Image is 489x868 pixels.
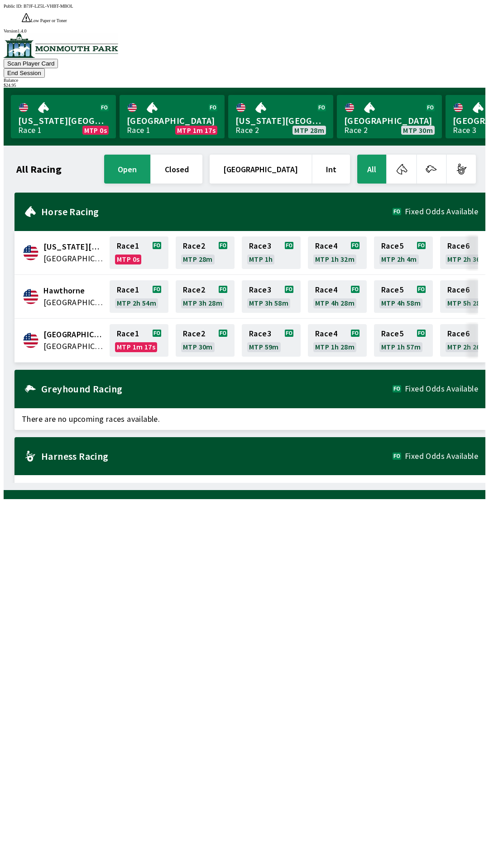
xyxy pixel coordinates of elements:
[405,385,478,392] span: Fixed Odds Available
[151,155,202,184] button: closed
[381,255,417,263] span: MTP 2h 4m
[447,343,487,350] span: MTP 2h 26m
[117,330,139,337] span: Race 1
[308,324,367,357] a: Race4MTP 1h 28m
[176,236,235,269] a: Race2MTP 28m
[127,127,150,134] div: Race 1
[315,286,337,293] span: Race 4
[453,127,476,134] div: Race 3
[16,165,62,173] h1: All Racing
[43,285,104,297] span: Hawthorne
[374,280,433,313] a: Race5MTP 4h 58m
[405,208,478,215] span: Fixed Odds Available
[176,324,235,357] a: Race2MTP 30m
[11,95,116,138] a: [US_STATE][GEOGRAPHIC_DATA]Race 1MTP 0s
[381,286,403,293] span: Race 5
[249,255,273,263] span: MTP 1h
[183,299,222,307] span: MTP 3h 28m
[249,343,279,350] span: MTP 59m
[242,236,301,269] a: Race3MTP 1h
[183,286,205,293] span: Race 2
[43,297,104,308] span: United States
[403,127,433,134] span: MTP 30m
[308,236,367,269] a: Race4MTP 1h 32m
[337,95,442,138] a: [GEOGRAPHIC_DATA]Race 2MTP 30m
[315,299,355,307] span: MTP 4h 28m
[228,95,333,138] a: [US_STATE][GEOGRAPHIC_DATA]Race 2MTP 28m
[84,127,107,134] span: MTP 0s
[447,299,487,307] span: MTP 5h 28m
[176,280,235,313] a: Race2MTP 3h 28m
[41,208,393,215] h2: Horse Racing
[447,330,470,337] span: Race 6
[41,385,393,392] h2: Greyhound Racing
[120,95,225,138] a: [GEOGRAPHIC_DATA]Race 1MTP 1m 17s
[41,453,393,460] h2: Harness Racing
[4,83,485,88] div: $ 24.95
[235,127,259,134] div: Race 2
[308,280,367,313] a: Race4MTP 4h 28m
[110,280,168,313] a: Race1MTP 2h 54m
[381,330,403,337] span: Race 5
[4,4,485,9] div: Public ID:
[4,78,485,83] div: Balance
[294,127,324,134] span: MTP 28m
[249,330,271,337] span: Race 3
[381,343,421,350] span: MTP 1h 57m
[183,255,213,263] span: MTP 28m
[374,324,433,357] a: Race5MTP 1h 57m
[4,28,485,33] div: Version 1.4.0
[210,155,312,184] button: [GEOGRAPHIC_DATA]
[183,343,213,350] span: MTP 30m
[249,299,288,307] span: MTP 3h 58m
[344,115,435,127] span: [GEOGRAPHIC_DATA]
[18,115,109,127] span: [US_STATE][GEOGRAPHIC_DATA]
[43,241,104,253] span: Delaware Park
[110,236,168,269] a: Race1MTP 0s
[43,329,104,340] span: Monmouth Park
[312,155,350,184] button: Int
[24,4,73,9] span: B7JF-LZ5L-VHBT-MBOL
[4,59,58,68] button: Scan Player Card
[14,408,485,430] span: There are no upcoming races available.
[110,324,168,357] a: Race1MTP 1m 17s
[357,155,386,184] button: All
[249,286,271,293] span: Race 3
[117,343,155,350] span: MTP 1m 17s
[242,324,301,357] a: Race3MTP 59m
[447,242,470,250] span: Race 6
[127,115,217,127] span: [GEOGRAPHIC_DATA]
[177,127,216,134] span: MTP 1m 17s
[18,127,42,134] div: Race 1
[405,453,478,460] span: Fixed Odds Available
[315,255,355,263] span: MTP 1h 32m
[183,242,205,250] span: Race 2
[344,127,368,134] div: Race 2
[43,253,104,264] span: United States
[104,155,150,184] button: open
[315,242,337,250] span: Race 4
[117,299,156,307] span: MTP 2h 54m
[381,299,421,307] span: MTP 4h 58m
[117,286,139,293] span: Race 1
[447,255,487,263] span: MTP 2h 36m
[447,286,470,293] span: Race 6
[242,280,301,313] a: Race3MTP 3h 58m
[315,330,337,337] span: Race 4
[315,343,355,350] span: MTP 1h 28m
[374,236,433,269] a: Race5MTP 2h 4m
[381,242,403,250] span: Race 5
[117,242,139,250] span: Race 1
[4,68,45,78] button: End Session
[31,18,67,23] span: Low Paper or Toner
[43,340,104,352] span: United States
[4,33,118,58] img: venue logo
[249,242,271,250] span: Race 3
[183,330,205,337] span: Race 2
[235,115,326,127] span: [US_STATE][GEOGRAPHIC_DATA]
[117,255,139,263] span: MTP 0s
[14,475,485,497] span: There are no upcoming races available.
